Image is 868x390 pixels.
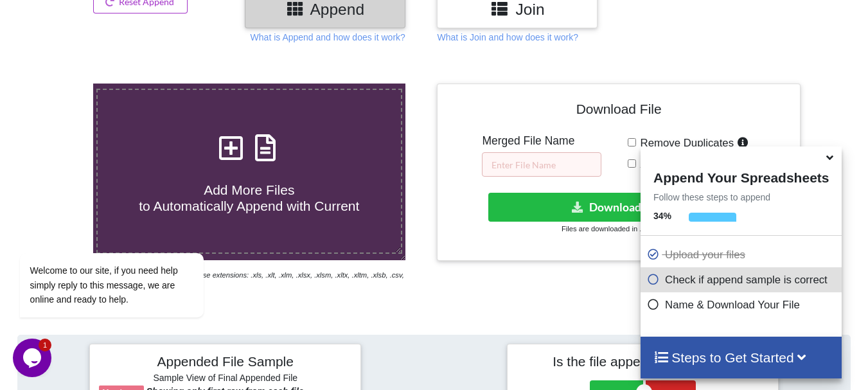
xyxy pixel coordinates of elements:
[636,137,734,149] span: Remove Duplicates
[647,247,838,263] p: Upload your files
[93,271,404,292] i: You can select files with any of these extensions: .xls, .xlt, .xlm, .xlsx, .xlsm, .xltx, .xltm, ...
[13,339,54,377] iframe: chat widget
[99,373,351,386] h6: Sample View of Final Appended File
[636,158,754,170] span: Add Source File Names
[641,191,842,204] p: Follow these steps to append
[517,353,769,369] h4: Is the file appended correctly?
[447,93,790,130] h4: Download File
[653,350,829,366] h4: Steps to Get Started
[437,31,578,44] p: What is Join and how does it work?
[647,272,838,288] p: Check if append sample is correct
[562,225,676,233] small: Files are downloaded in .xlsx format
[482,152,601,177] input: Enter File Name
[99,353,351,371] h4: Appended File Sample
[653,211,671,221] b: 34 %
[13,137,244,332] iframe: chat widget
[139,182,359,213] span: Add More Files to Automatically Append with Current
[647,297,838,313] p: Name & Download Your File
[482,134,601,148] h5: Merged File Name
[641,166,842,186] h4: Append Your Spreadsheets
[488,193,747,222] button: Download File
[251,31,405,44] p: What is Append and how does it work?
